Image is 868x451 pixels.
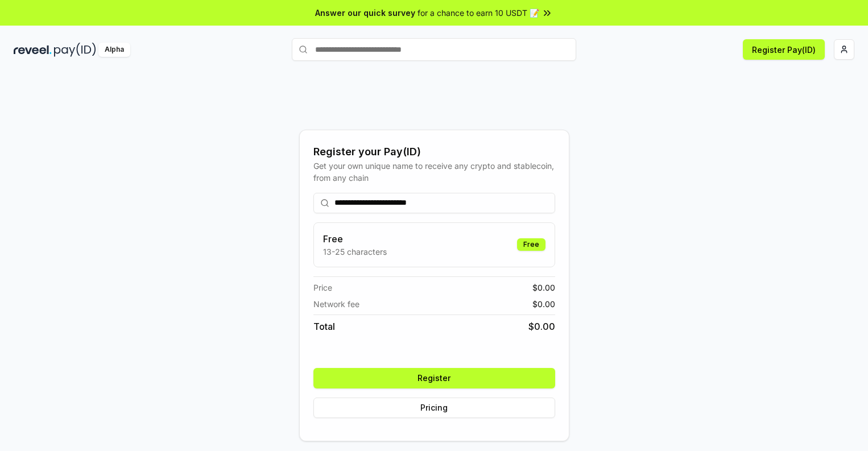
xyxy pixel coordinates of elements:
[313,282,332,293] span: Price
[313,160,555,184] div: Get your own unique name to receive any crypto and stablecoin, from any chain
[313,320,335,333] span: Total
[313,298,359,310] span: Network fee
[532,298,555,310] span: $ 0.00
[313,144,555,160] div: Register your Pay(ID)
[313,398,555,418] button: Pricing
[14,43,52,57] img: reveel_dark
[98,43,130,57] div: Alpha
[532,282,555,293] span: $ 0.00
[323,232,387,246] h3: Free
[517,238,545,251] div: Free
[743,39,825,60] button: Register Pay(ID)
[313,368,555,388] button: Register
[528,320,555,333] span: $ 0.00
[315,7,415,19] span: Answer our quick survey
[54,43,96,57] img: pay_id
[418,7,539,19] span: for a chance to earn 10 USDT 📝
[323,246,387,258] p: 13-25 characters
